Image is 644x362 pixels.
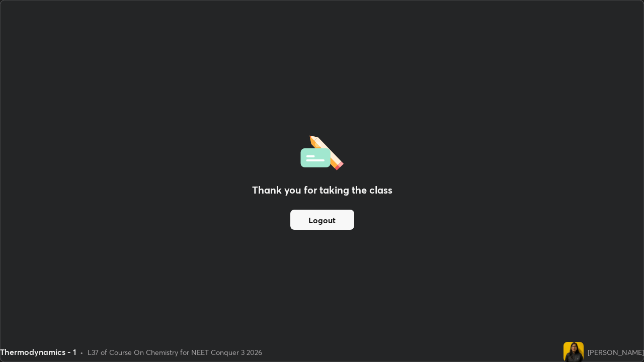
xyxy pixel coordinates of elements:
div: • [80,347,84,357]
div: L37 of Course On Chemistry for NEET Conquer 3 2026 [88,347,262,357]
button: Logout [290,210,354,230]
div: [PERSON_NAME] [588,347,644,357]
h2: Thank you for taking the class [252,183,392,198]
img: 5601c98580164add983b3da7b044abd6.jpg [563,342,584,362]
img: offlineFeedback.1438e8b3.svg [300,132,344,170]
